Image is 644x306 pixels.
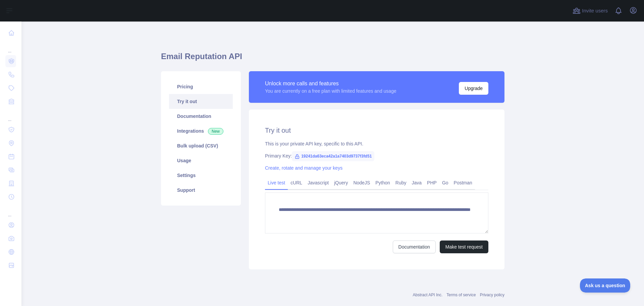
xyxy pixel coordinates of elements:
[169,168,233,183] a: Settings
[169,79,233,94] a: Pricing
[571,5,609,16] button: Invite users
[169,183,233,198] a: Support
[265,140,488,147] div: This is your private API key, specific to this API.
[5,204,16,218] div: ...
[305,177,331,188] a: Javascript
[446,293,476,297] a: Terms of service
[582,7,608,15] span: Invite users
[265,80,396,88] div: Unlock more calls and features
[265,152,488,159] div: Primary Key:
[169,138,233,153] a: Bulk upload (CSV)
[459,82,488,95] button: Upgrade
[169,94,233,109] a: Try it out
[393,177,409,188] a: Ruby
[439,177,451,188] a: Go
[5,40,16,54] div: ...
[169,109,233,124] a: Documentation
[169,153,233,168] a: Usage
[413,293,443,297] a: Abstract API Inc.
[5,109,16,122] div: ...
[393,241,436,253] a: Documentation
[169,124,233,138] a: Integrations New
[161,51,504,67] h1: Email Reputation API
[265,126,488,135] h2: Try it out
[424,177,439,188] a: PHP
[265,177,288,188] a: Live test
[288,177,305,188] a: cURL
[451,177,475,188] a: Postman
[440,241,488,253] button: Make test request
[351,177,373,188] a: NodeJS
[331,177,351,188] a: jQuery
[265,165,342,171] a: Create, rotate and manage your keys
[580,278,631,293] iframe: Toggle Customer Support
[373,177,393,188] a: Python
[208,128,223,135] span: New
[409,177,425,188] a: Java
[480,293,504,297] a: Privacy policy
[292,151,374,161] span: 19241da63eca42a1a7403d9737f3fd51
[265,88,396,94] div: You are currently on a free plan with limited features and usage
